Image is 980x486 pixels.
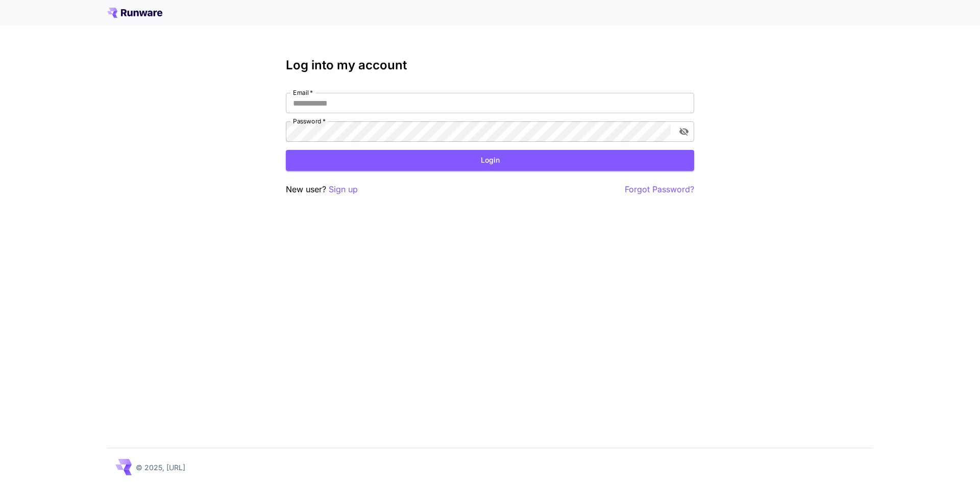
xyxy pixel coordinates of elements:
[286,58,694,72] h3: Log into my account
[675,122,693,141] button: toggle password visibility
[293,88,313,97] label: Email
[286,150,694,171] button: Login
[286,183,358,196] p: New user?
[329,183,358,196] button: Sign up
[625,183,694,196] button: Forgot Password?
[136,462,185,473] p: © 2025, [URL]
[293,117,326,125] label: Password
